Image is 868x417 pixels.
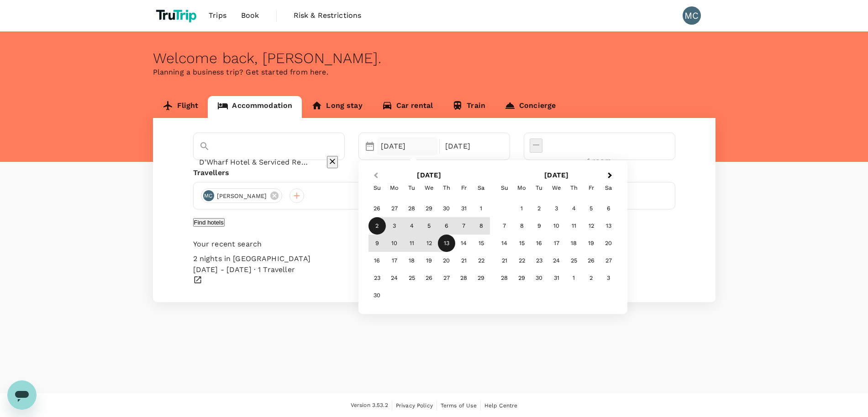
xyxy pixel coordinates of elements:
[351,401,388,410] span: Version 3.53.2
[513,235,531,252] div: Choose Monday, December 15th, 2025
[153,50,715,67] div: Welcome back , [PERSON_NAME] .
[372,96,443,118] a: Car rental
[193,253,675,264] div: 2 nights in [GEOGRAPHIC_DATA]
[565,252,583,269] div: Choose Thursday, December 25th, 2025
[683,6,701,25] div: MC
[455,217,473,235] div: Choose Friday, November 7th, 2025
[583,217,600,235] div: Choose Friday, December 12th, 2025
[531,217,548,235] div: Choose Tuesday, December 9th, 2025
[193,239,675,250] p: Your recent search
[421,269,438,287] div: Choose Wednesday, November 26th, 2025
[583,235,600,252] div: Choose Friday, December 19th, 2025
[548,252,565,269] div: Choose Wednesday, December 24th, 2025
[368,217,386,235] div: Choose Sunday, November 2nd, 2025
[496,269,513,287] div: Choose Sunday, December 28th, 2025
[396,401,433,411] a: Privacy Policy
[548,269,565,287] div: Choose Wednesday, December 31st, 2025
[208,96,302,118] a: Accommodation
[496,179,513,197] div: Sunday
[386,252,403,269] div: Choose Monday, November 17th, 2025
[327,156,338,168] button: Clear
[396,402,433,409] span: Privacy Policy
[368,169,382,183] button: Previous Month
[386,200,403,217] div: Choose Monday, October 27th, 2025
[366,171,493,179] h2: [DATE]
[495,96,565,118] a: Concierge
[455,200,473,217] div: Choose Friday, October 31st, 2025
[7,380,37,410] iframe: Botón para iniciar la ventana de mensajería
[583,200,600,217] div: Choose Friday, December 5th, 2025
[531,252,548,269] div: Choose Tuesday, December 23rd, 2025
[442,96,495,118] a: Train
[438,217,455,235] div: Choose Thursday, November 6th, 2025
[386,217,403,235] div: Choose Monday, November 3rd, 2025
[193,167,675,178] div: Travellers
[302,96,372,118] a: Long stay
[368,287,386,304] div: Choose Sunday, November 30th, 2025
[201,188,283,203] div: MC[PERSON_NAME]
[403,200,421,217] div: Choose Tuesday, October 28th, 2025
[531,235,548,252] div: Choose Tuesday, December 16th, 2025
[548,235,565,252] div: Choose Wednesday, December 17th, 2025
[421,252,438,269] div: Choose Wednesday, November 19th, 2025
[473,269,490,287] div: Choose Saturday, November 29th, 2025
[530,139,542,153] button: decrease
[455,235,473,252] div: Choose Friday, November 14th, 2025
[473,179,490,197] div: Saturday
[421,217,438,235] div: Choose Wednesday, November 5th, 2025
[583,179,600,197] div: Friday
[403,269,421,287] div: Choose Tuesday, November 25th, 2025
[386,235,403,252] div: Choose Monday, November 10th, 2025
[583,269,600,287] div: Choose Friday, January 2nd, 2026
[513,269,531,287] div: Choose Monday, December 29th, 2025
[441,401,477,411] a: Terms of Use
[496,252,513,269] div: Choose Sunday, December 21st, 2025
[455,179,473,197] div: Friday
[209,10,226,21] span: Trips
[153,67,715,78] p: Planning a business trip? Get started from here.
[493,171,620,179] h2: [DATE]
[421,179,438,197] div: Wednesday
[153,96,208,118] a: Flight
[484,401,518,411] a: Help Centre
[368,200,386,217] div: Choose Sunday, October 26th, 2025
[455,269,473,287] div: Choose Friday, November 28th, 2025
[600,200,617,217] div: Choose Saturday, December 6th, 2025
[531,200,548,217] div: Choose Tuesday, December 2nd, 2025
[368,252,386,269] div: Choose Sunday, November 16th, 2025
[496,235,513,252] div: Choose Sunday, December 14th, 2025
[193,264,675,275] div: [DATE] - [DATE] · 1 Traveller
[211,192,273,201] span: [PERSON_NAME]
[565,269,583,287] div: Choose Thursday, January 1st, 2026
[368,179,386,197] div: Sunday
[338,163,340,165] button: Open
[600,179,617,197] div: Saturday
[513,252,531,269] div: Choose Monday, December 22nd, 2025
[604,169,618,183] button: Next Month
[442,137,502,155] div: [DATE]
[513,179,531,197] div: Monday
[455,252,473,269] div: Choose Friday, November 21st, 2025
[600,269,617,287] div: Choose Saturday, January 3rd, 2026
[438,269,455,287] div: Choose Thursday, November 27th, 2025
[386,269,403,287] div: Choose Monday, November 24th, 2025
[565,179,583,197] div: Thursday
[438,179,455,197] div: Thursday
[473,235,490,252] div: Choose Saturday, November 15th, 2025
[438,200,455,217] div: Choose Thursday, October 30th, 2025
[438,252,455,269] div: Choose Thursday, November 20th, 2025
[368,200,490,304] div: Month November, 2025
[531,179,548,197] div: Tuesday
[368,235,386,252] div: Choose Sunday, November 9th, 2025
[403,179,421,197] div: Tuesday
[203,190,214,201] div: MC
[548,217,565,235] div: Choose Wednesday, December 10th, 2025
[377,137,438,155] div: [DATE]
[438,235,455,252] div: Choose Thursday, November 13th, 2025
[530,154,669,168] input: Add rooms
[153,5,202,26] img: TruTrip logo
[548,200,565,217] div: Choose Wednesday, December 3rd, 2025
[421,200,438,217] div: Choose Wednesday, October 29th, 2025
[421,235,438,252] div: Choose Wednesday, November 12th, 2025
[473,217,490,235] div: Choose Saturday, November 8th, 2025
